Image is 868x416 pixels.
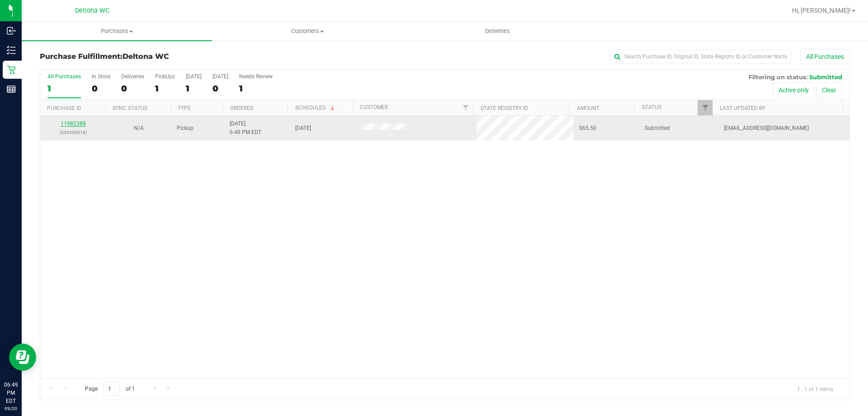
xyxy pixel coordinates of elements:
[212,22,402,41] a: Customers
[40,53,310,61] h3: Purchase Fulfillment:
[360,104,388,110] a: Customer
[22,27,212,35] span: Purchases
[47,105,81,111] a: Purchase ID
[816,82,842,98] button: Clear
[295,105,336,111] a: Scheduled
[7,65,16,74] inline-svg: Retail
[809,73,842,81] span: Submitted
[230,120,261,137] span: [DATE] 6:48 PM EDT
[7,26,16,35] inline-svg: Inbound
[749,73,807,81] span: Filtering on status:
[790,382,840,396] span: 1 - 1 of 1 items
[720,105,765,111] a: Last Updated By
[230,105,254,111] a: Ordered
[800,49,850,64] button: All Purchases
[212,83,228,94] div: 0
[792,7,851,14] span: Hi, [PERSON_NAME]!
[7,46,16,55] inline-svg: Inventory
[47,83,81,94] div: 1
[645,124,670,133] span: Submitted
[177,124,193,133] span: Pickup
[239,73,273,80] div: Needs Review
[186,83,202,94] div: 1
[402,22,593,41] a: Deliveries
[458,100,473,115] a: Filter
[121,73,144,80] div: Deliveries
[134,125,144,131] span: Not Applicable
[121,83,144,94] div: 0
[178,105,191,111] a: Type
[642,104,661,110] a: Status
[77,382,142,396] span: Page of 1
[155,83,175,94] div: 1
[186,73,202,80] div: [DATE]
[773,82,815,98] button: Active only
[61,120,86,127] a: 11982388
[155,73,175,80] div: PickUps
[46,128,100,137] p: (326235018)
[75,7,109,14] span: Deltona WC
[123,52,169,61] span: Deltona WC
[212,27,402,35] span: Customers
[134,124,144,133] button: N/A
[9,344,36,371] iframe: Resource center
[92,73,110,80] div: In Store
[113,105,147,111] a: Sync Status
[239,83,273,94] div: 1
[212,73,228,80] div: [DATE]
[577,105,599,111] a: Amount
[579,124,596,133] span: $65.50
[698,100,712,115] a: Filter
[295,124,311,133] span: [DATE]
[473,27,522,35] span: Deliveries
[104,382,120,396] input: 1
[92,83,110,94] div: 0
[4,381,18,405] p: 06:49 PM EDT
[724,124,809,133] span: [EMAIL_ADDRESS][DOMAIN_NAME]
[22,22,212,41] a: Purchases
[47,73,81,80] div: All Purchases
[4,405,18,412] p: 09/20
[610,50,791,63] input: Search Purchase ID, Original ID, State Registry ID or Customer Name...
[7,85,16,94] inline-svg: Reports
[481,105,528,111] a: State Registry ID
